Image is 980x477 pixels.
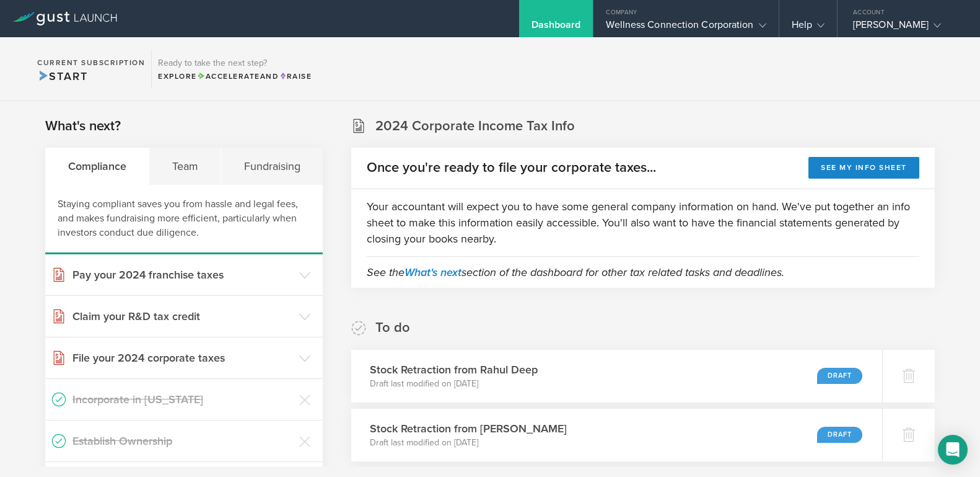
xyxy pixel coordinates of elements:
[792,19,825,37] div: Help
[817,368,862,384] div: Draft
[351,409,882,461] div: Stock Retraction from [PERSON_NAME]Draft last modified on [DATE]Draft
[72,350,293,366] h3: File your 2024 corporate taxes
[151,50,318,88] div: Ready to take the next step?ExploreAccelerateandRaise
[37,69,87,83] span: Start
[532,19,581,37] div: Dashboard
[375,117,575,135] h2: 2024 Corporate Income Tax Info
[375,319,410,337] h2: To do
[72,433,293,449] h3: Establish Ownership
[853,19,958,37] div: [PERSON_NAME]
[405,265,462,279] a: What's next
[370,421,567,437] h3: Stock Retraction from [PERSON_NAME]
[221,148,323,185] div: Fundraising
[370,437,567,449] p: Draft last modified on [DATE]
[158,71,312,82] div: Explore
[45,117,121,135] h2: What's next?
[149,148,221,185] div: Team
[367,265,784,279] em: See the section of the dashboard for other tax related tasks and deadlines.
[279,72,312,81] span: Raise
[817,427,862,443] div: Draft
[72,391,293,408] h3: Incorporate in [US_STATE]
[197,72,260,81] span: Accelerate
[37,59,145,66] h2: Current Subscription
[367,198,919,247] p: Your accountant will expect you to have some general company information on hand. We've put toget...
[606,19,766,37] div: Wellness Connection Corporation
[197,72,279,81] span: and
[351,350,882,403] div: Stock Retraction from Rahul DeepDraft last modified on [DATE]Draft
[370,378,538,390] p: Draft last modified on [DATE]
[808,157,919,179] button: See my info sheet
[938,435,968,465] div: Open Intercom Messenger
[72,267,293,283] h3: Pay your 2024 franchise taxes
[45,148,149,185] div: Compliance
[158,59,312,68] h3: Ready to take the next step?
[367,159,656,177] h2: Once you're ready to file your corporate taxes...
[370,362,538,378] h3: Stock Retraction from Rahul Deep
[72,308,293,324] h3: Claim your R&D tax credit
[45,185,323,254] div: Staying compliant saves you from hassle and legal fees, and makes fundraising more efficient, par...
